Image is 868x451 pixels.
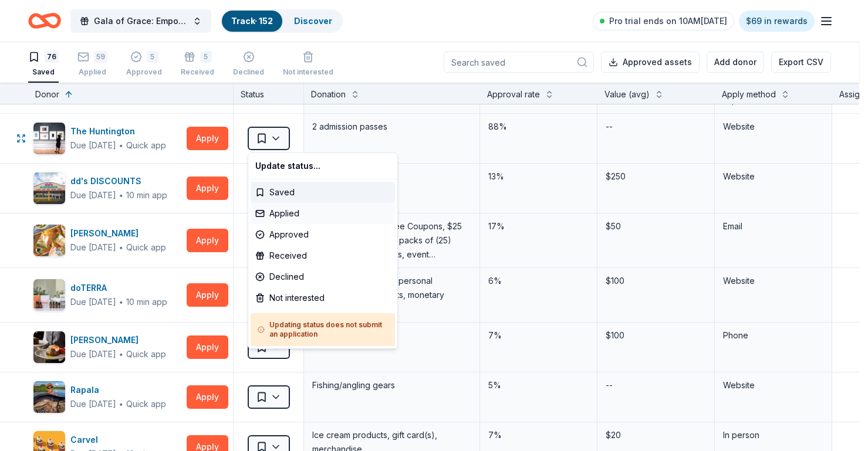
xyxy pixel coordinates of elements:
[251,287,395,308] div: Not interested
[251,245,395,266] div: Received
[258,320,388,339] h5: Updating status does not submit an application
[251,155,395,177] div: Update status...
[251,182,395,203] div: Saved
[251,203,395,224] div: Applied
[251,266,395,287] div: Declined
[251,224,395,245] div: Approved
